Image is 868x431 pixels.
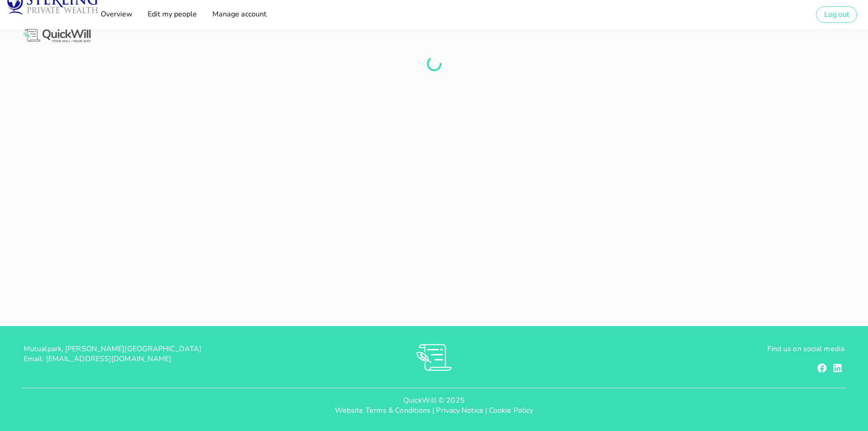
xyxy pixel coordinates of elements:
img: RVs0sauIwKhMoGR03FLGkjXSOVwkZRnQsltkF0QxpTsornXsmh1o7vbL94pqF3d8sZvAAAAAElFTkSuQmCC [416,344,452,371]
span: Edit my people [147,9,197,19]
span: Log out [824,10,849,20]
a: Overview [97,5,135,24]
span: Manage account [211,9,266,19]
p: Find us on social media [571,344,844,354]
img: Logo [22,27,92,44]
a: Website Terms & Conditions [335,405,431,415]
span: | [432,405,434,415]
span: | [485,405,487,415]
a: Edit my people [144,5,200,24]
span: Mutualpark, [PERSON_NAME][GEOGRAPHIC_DATA] [24,344,201,354]
span: Overview [100,9,132,19]
p: QuickWill © 2025 [7,395,861,405]
span: Email: [EMAIL_ADDRESS][DOMAIN_NAME] [24,354,172,364]
a: Manage account [209,5,269,24]
a: Privacy Notice [436,405,483,415]
a: Cookie Policy [489,405,533,415]
button: Log out [816,6,857,23]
